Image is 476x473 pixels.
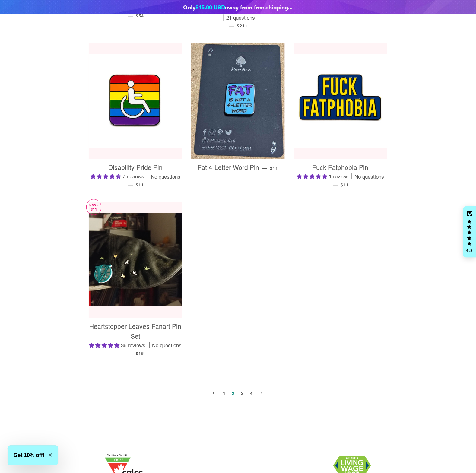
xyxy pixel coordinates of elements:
a: 1 [221,389,228,398]
span: 21 questions [226,14,255,22]
div: Click to open Judge.me floating reviews tab [463,206,476,258]
span: No questions [151,173,180,181]
span: — [262,165,267,171]
span: $15.00 USD [196,4,225,11]
a: 3 [239,389,246,398]
p: Save $11 [87,199,101,215]
span: Disability Pride Pin [108,164,163,171]
span: 7 reviews [122,173,144,179]
span: 4.57 stars [90,173,122,179]
span: Fuck Fatphobia Pin [313,164,369,171]
span: — [128,13,133,19]
a: Disability Pride Pin 4.57 stars 7 reviews No questions — $11 [89,159,182,192]
img: Fat 4-Letter Word Pin - Pin-Ace [191,43,285,159]
div: Only away from free shipping... [183,3,293,11]
span: — [128,350,133,356]
span: No questions [152,342,182,349]
span: 2 [230,389,237,398]
span: $11 [136,183,144,187]
a: Disabled Pride Disability Handicapped International Symbol of Access Enamel Pin Badge LGBTQ Gay G... [89,43,182,159]
span: Heartstopper Leaves Fanart Pin Set [89,323,181,340]
span: 5.00 stars [297,173,329,179]
span: No questions [354,173,384,181]
a: Fat 4-Letter Word Pin — $11 [191,159,285,177]
span: $11 [270,166,278,171]
span: 1 review [329,173,348,179]
span: $21 [237,24,248,28]
a: Fuck Fatphobia Enamel Pin Badge Chub Bear Chaser Body Diversity Gift For Him/Her - Pin Ace [294,43,387,159]
span: — [333,182,338,188]
img: Fuck Fatphobia Enamel Pin Badge Chub Bear Chaser Body Diversity Gift For Him/Her - Pin Ace [294,54,387,148]
a: 4 [248,389,255,398]
a: Heartstopper Leaves Fanart Pin Set 4.97 stars 36 reviews No questions — $15 [89,318,182,361]
span: $15 [136,351,144,356]
img: Disabled Pride Disability Handicapped International Symbol of Access Enamel Pin Badge LGBTQ Gay G... [89,54,182,148]
span: $11 [341,183,349,187]
span: — [128,182,133,188]
span: 36 reviews [121,342,145,348]
span: — [229,23,234,29]
span: 4.97 stars [89,342,121,348]
a: Fuck Fatphobia Pin 5.00 stars 1 review No questions — $11 [294,159,387,192]
span: Fat 4-Letter Word Pin [198,164,259,171]
span: $54 [136,14,144,18]
div: 4.8 [466,249,473,252]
